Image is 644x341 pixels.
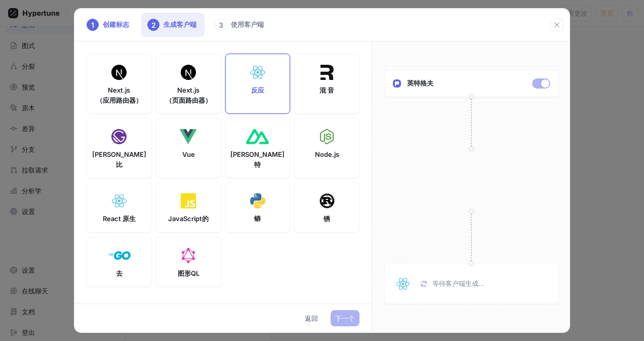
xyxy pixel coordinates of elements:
span: 返回 [305,315,318,321]
img: Python Logo [250,193,265,208]
p: React 原生 [103,214,136,224]
p: Next.js （应用路由器） [96,86,142,105]
div: 3 [215,19,227,31]
p: 图形QL [178,269,199,279]
img: React 徽标 [395,276,411,291]
img: ReactNative Logo [111,193,128,208]
p: 混 音 [319,86,334,96]
p: 等待客户端生成... [432,279,485,289]
p: 锈 [324,214,330,224]
img: Rust Logo [319,193,335,208]
font: 使用客户端 [231,20,264,30]
p: Node.js [315,150,339,160]
button: 返回 [300,310,323,326]
img: Javascript Logo [181,193,196,208]
img: Nuxt Logo [246,129,269,144]
font: 生成客户端 [164,20,196,30]
p: JavaScript的 [168,214,209,224]
img: Golang Logo [108,248,131,263]
p: 去 [116,269,123,279]
p: 蟒 [254,214,261,224]
div: 1 [87,19,99,31]
img: Next Logo [181,65,196,80]
img: GraphQL Logo [182,248,195,263]
button: 下一个 [331,310,359,326]
img: Gatsby Logo [111,129,127,144]
span: 下一个 [335,315,355,321]
div: 2 [147,19,159,31]
img: React Logo [249,65,266,80]
img: Vue Logo [180,129,197,144]
img: Next Logo [111,65,127,80]
p: Next.js （页面路由器） [166,86,212,105]
p: [PERSON_NAME]特 [230,150,285,169]
font: 创建标志 [103,20,129,30]
img: Node Logo [320,129,334,144]
img: Remix Logo [320,65,334,80]
p: 反应 [251,86,264,96]
p: Vue [182,150,195,160]
p: 英特格夫 [407,78,433,89]
p: [PERSON_NAME]比 [92,150,146,169]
